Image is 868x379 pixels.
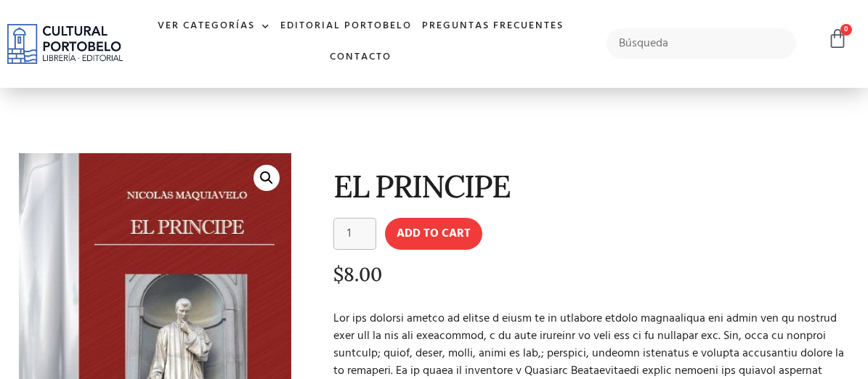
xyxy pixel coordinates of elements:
span: 0 [840,24,852,36]
a: Contacto [325,42,397,73]
a: 🔍 [253,165,280,191]
a: 0 [827,28,848,49]
span: $ [333,262,344,286]
input: Product quantity [333,218,376,250]
a: Ver Categorías [153,11,275,42]
button: Add to cart [385,218,482,250]
a: Editorial Portobelo [275,11,417,42]
bdi: 8.00 [333,262,382,286]
input: Búsqueda [607,28,797,59]
h1: EL PRINCIPE [333,169,845,203]
a: Preguntas frecuentes [417,11,569,42]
